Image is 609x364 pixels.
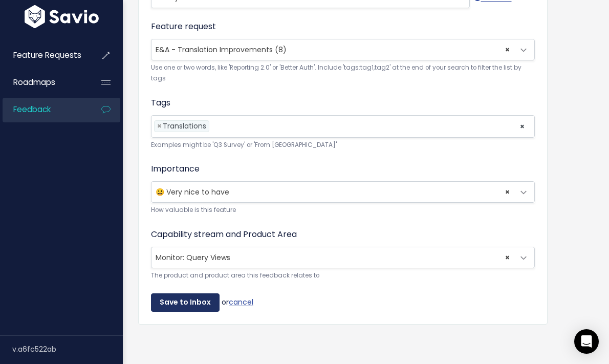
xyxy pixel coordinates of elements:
label: Tags [151,97,170,109]
li: Translations [154,120,209,132]
label: Capability stream and Product Area [151,228,297,241]
small: How valuable is this feature [151,205,535,216]
span: E&A - Translation Improvements (8) [156,45,287,55]
a: cancel [229,297,253,307]
span: 😃 Very nice to have [151,181,535,203]
span: Monitor: Query Views [151,247,535,268]
span: 😃 Very nice to have [151,182,514,202]
a: Feature Requests [3,44,85,67]
span: × [505,247,510,268]
div: Open Intercom Messenger [574,329,599,354]
span: Roadmaps [13,77,55,88]
span: × [157,121,162,132]
span: Translations [163,121,206,131]
label: Importance [151,163,200,175]
small: Examples might be 'Q3 Survey' or 'From [GEOGRAPHIC_DATA]' [151,140,535,151]
label: Feature request [151,20,216,33]
small: Use one or two words, like 'Reporting 2.0' or 'Better Auth'. Include 'tags:tag1,tag2' at the end ... [151,62,535,84]
span: Feedback [13,104,51,115]
span: × [519,116,525,137]
img: logo-white.9d6f32f41409.svg [22,5,101,28]
span: Feature Requests [13,50,81,60]
div: v.a6fc522ab [12,336,123,362]
a: Roadmaps [3,71,85,94]
span: × [505,182,510,202]
span: Monitor: Query Views [151,247,514,268]
small: The product and product area this feedback relates to [151,270,535,281]
span: × [505,39,510,60]
a: Feedback [3,98,85,121]
input: Save to Inbox [151,293,220,312]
